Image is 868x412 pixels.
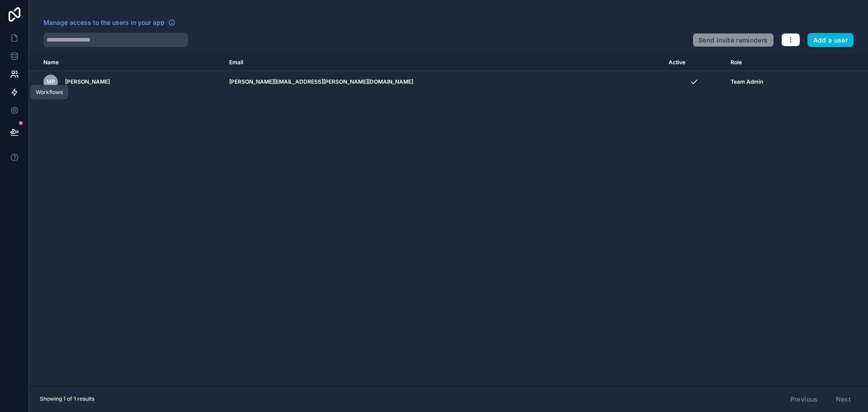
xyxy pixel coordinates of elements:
[663,54,726,71] th: Active
[65,78,110,85] span: [PERSON_NAME]
[29,54,868,386] div: scrollable content
[29,54,224,71] th: Name
[224,71,663,93] td: [PERSON_NAME][EMAIL_ADDRESS][PERSON_NAME][DOMAIN_NAME]
[43,18,175,27] a: Manage access to the users in your app
[43,18,165,27] span: Manage access to the users in your app
[224,54,663,71] th: Email
[36,89,63,96] div: Workflows
[47,78,55,85] span: MP
[40,395,94,403] span: Showing 1 of 1 results
[731,78,763,85] span: Team Admin
[725,54,823,71] th: Role
[807,33,854,47] button: Add a user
